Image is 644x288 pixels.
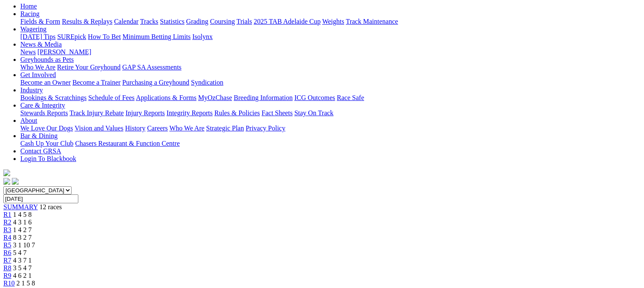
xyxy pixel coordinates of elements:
a: R1 [3,211,11,218]
a: ICG Outcomes [294,94,335,101]
img: twitter.svg [12,178,19,185]
div: News & Media [20,48,641,56]
a: Bookings & Scratchings [20,94,86,101]
a: How To Bet [88,33,121,40]
a: Calendar [114,18,138,25]
a: R3 [3,226,11,233]
div: Care & Integrity [20,109,641,117]
a: History [125,125,145,132]
a: Syndication [191,79,223,86]
div: Racing [20,18,641,25]
a: [DATE] Tips [20,33,55,40]
a: R4 [3,234,11,241]
a: Tracks [140,18,158,25]
a: Stewards Reports [20,109,68,116]
a: Privacy Policy [246,125,285,132]
a: Bar & Dining [20,132,58,139]
a: News & Media [20,41,62,48]
a: Login To Blackbook [20,155,76,162]
a: Industry [20,86,43,94]
div: Wagering [20,33,641,41]
span: 1 4 2 7 [13,226,32,233]
span: 4 3 7 1 [13,257,32,264]
a: Who We Are [20,64,55,71]
span: 4 3 1 6 [13,219,32,226]
a: Become an Owner [20,79,71,86]
a: Retire Your Greyhound [57,64,121,71]
a: Statistics [160,18,185,25]
a: Trials [236,18,252,25]
a: R6 [3,249,11,256]
a: Chasers Restaurant & Function Centre [75,140,180,147]
a: Stay On Track [294,109,333,116]
span: R5 [3,241,11,249]
img: logo-grsa-white.png [3,169,10,176]
a: [PERSON_NAME] [37,48,91,55]
a: Integrity Reports [166,109,213,116]
a: Isolynx [192,33,213,40]
a: Contact GRSA [20,147,61,155]
input: Select date [3,194,78,203]
span: 3 5 4 7 [13,264,32,271]
div: About [20,125,641,132]
span: 5 4 7 [13,249,27,256]
a: Minimum Betting Limits [122,33,191,40]
a: GAP SA Assessments [122,64,182,71]
span: 8 3 2 7 [13,234,32,241]
a: Careers [147,125,168,132]
a: Grading [186,18,208,25]
a: R8 [3,264,11,271]
a: R10 [3,280,15,287]
a: Wagering [20,25,47,33]
a: Track Injury Rebate [69,109,124,116]
a: Weights [322,18,344,25]
a: News [20,48,36,55]
a: R7 [3,257,11,264]
a: Get Involved [20,71,56,78]
a: About [20,117,37,124]
a: Care & Integrity [20,102,65,109]
div: Greyhounds as Pets [20,64,641,71]
span: 12 races [39,203,62,210]
a: Race Safe [337,94,364,101]
a: 2025 TAB Adelaide Cup [254,18,321,25]
a: Results & Replays [62,18,112,25]
a: Track Maintenance [346,18,398,25]
a: We Love Our Dogs [20,125,73,132]
a: SUMMARY [3,203,38,210]
a: Injury Reports [125,109,165,116]
a: Fields & Form [20,18,60,25]
a: Strategic Plan [206,125,244,132]
span: 4 6 2 1 [13,272,32,279]
a: Applications & Forms [136,94,196,101]
a: Purchasing a Greyhound [122,79,189,86]
a: Become a Trainer [72,79,121,86]
a: Racing [20,10,39,17]
a: Rules & Policies [214,109,260,116]
a: Fact Sheets [262,109,293,116]
a: Vision and Values [75,125,123,132]
a: MyOzChase [198,94,232,101]
a: Cash Up Your Club [20,140,73,147]
a: Schedule of Fees [88,94,134,101]
img: facebook.svg [3,178,10,185]
span: 3 1 10 7 [13,241,35,249]
div: Industry [20,94,641,102]
div: Get Involved [20,79,641,86]
a: R9 [3,272,11,279]
div: Bar & Dining [20,140,641,147]
a: Greyhounds as Pets [20,56,74,63]
a: R2 [3,219,11,226]
a: SUREpick [57,33,86,40]
a: Breeding Information [234,94,293,101]
span: 2 1 5 8 [17,280,35,287]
